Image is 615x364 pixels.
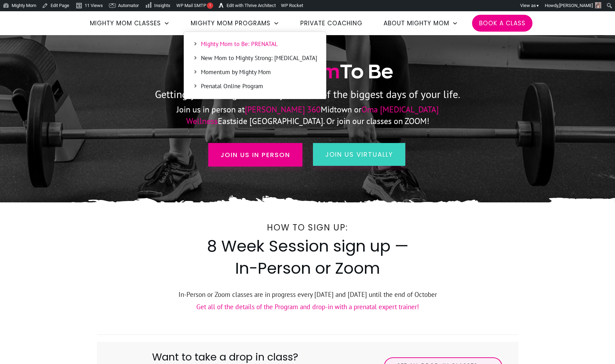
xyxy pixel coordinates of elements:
span: How to Sign Up: [267,222,348,233]
h1: To Be [97,59,518,84]
span: [PERSON_NAME] 360 [245,104,321,115]
span: 8 Week Session sign up — In-Person or Zoom [207,235,408,279]
span: Momentum by Mighty Mom [201,68,317,77]
span: Mighty Mom to Be: PRENATAL [201,40,317,49]
span: Join us in person [221,150,290,160]
a: Join us in person [208,143,302,167]
a: Private Coaching [300,17,362,29]
p: In-Person or Zoom classes are in progress every [DATE] and [DATE] until the end of October [97,289,518,300]
span: Oma [MEDICAL_DATA] Wellness [186,104,439,126]
span: join us virtually [325,150,393,159]
a: Get all of the details of the Program and drop-in with a prenatal expert trainer! [196,303,419,311]
p: Join us in person at Midtown or Eastside [GEOGRAPHIC_DATA]. Or join our classes on ZOOM! [147,104,468,127]
span: Insights [154,3,170,8]
span: [PERSON_NAME] [559,3,593,8]
a: New Mom to Mighty Strong: [MEDICAL_DATA] [188,53,322,64]
span: ! [207,2,213,9]
span: ▼ [536,4,539,8]
span: Mighty Mom Classes [90,17,161,29]
span: Prenatal Online Program [201,82,317,91]
a: Prenatal Online Program [188,81,322,92]
a: Mighty Mom to Be: PRENATAL [188,39,322,50]
a: About Mighty Mom [384,17,458,29]
span: Want to take a drop in class? [152,350,298,364]
a: Mighty Mom Classes [90,17,170,29]
span: New Mom to Mighty Strong: [MEDICAL_DATA] [201,54,317,63]
span: Mighty Mom Programs [191,17,270,29]
p: Getting you strong and ready for one of the biggest days of your life. [97,85,518,104]
a: Book a Class [479,17,525,29]
a: Mighty Mom Programs [191,17,279,29]
span: About Mighty Mom [384,17,449,29]
a: join us virtually [313,143,405,166]
a: Momentum by Mighty Mom [188,67,322,78]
